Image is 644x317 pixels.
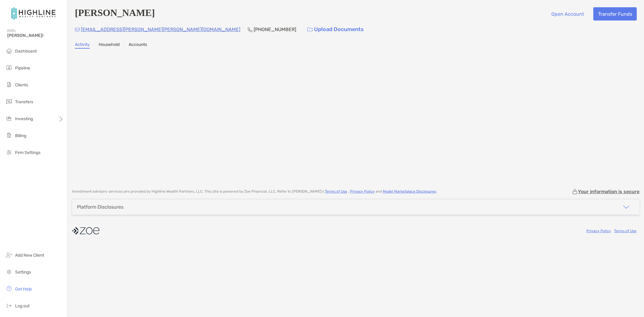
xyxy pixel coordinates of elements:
[7,2,60,24] img: Zoe Logo
[5,98,13,105] img: transfers icon
[5,302,13,309] img: logout icon
[383,189,436,194] a: Model Marketplace Disclosures
[15,270,31,275] span: Settings
[350,189,375,194] a: Privacy Policy
[303,23,368,36] a: Upload Documents
[578,189,639,194] p: Your information is secure
[593,7,637,21] button: Transfer Funds
[129,42,147,49] a: Accounts
[586,229,611,233] a: Privacy Policy
[15,303,30,309] span: Log out
[5,47,13,54] img: dashboard icon
[75,28,80,31] img: Email Icon
[623,203,630,211] img: icon arrow
[5,64,13,71] img: pipeline icon
[72,189,437,194] p: Investment advisory services are provided by Highline Wealth Partners, LLC . This site is powered...
[15,253,44,258] span: Add New Client
[5,115,13,122] img: investing icon
[99,42,120,49] a: Household
[15,49,37,54] span: Dashboard
[72,224,99,238] img: company logo
[5,132,13,139] img: billing icon
[5,81,13,88] img: clients icon
[325,189,347,194] a: Terms of Use
[15,82,28,88] span: Clients
[77,204,123,210] div: Platform Disclosures
[5,149,13,156] img: firm-settings icon
[7,33,64,38] span: [PERSON_NAME]!
[15,133,26,138] span: Billing
[254,26,296,33] p: [PHONE_NUMBER]
[546,7,588,21] button: Open Account
[307,27,312,32] img: button icon
[614,229,636,233] a: Terms of Use
[15,150,40,155] span: Firm Settings
[15,66,30,71] span: Pipeline
[15,287,32,292] span: Get Help
[5,285,13,292] img: get-help icon
[248,27,252,32] img: Phone Icon
[75,42,90,49] a: Activity
[75,7,155,21] h4: [PERSON_NAME]
[81,26,240,33] p: [EMAIL_ADDRESS][PERSON_NAME][PERSON_NAME][DOMAIN_NAME]
[5,268,13,275] img: settings icon
[5,251,13,258] img: add_new_client icon
[15,99,33,104] span: Transfers
[15,116,33,121] span: Investing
